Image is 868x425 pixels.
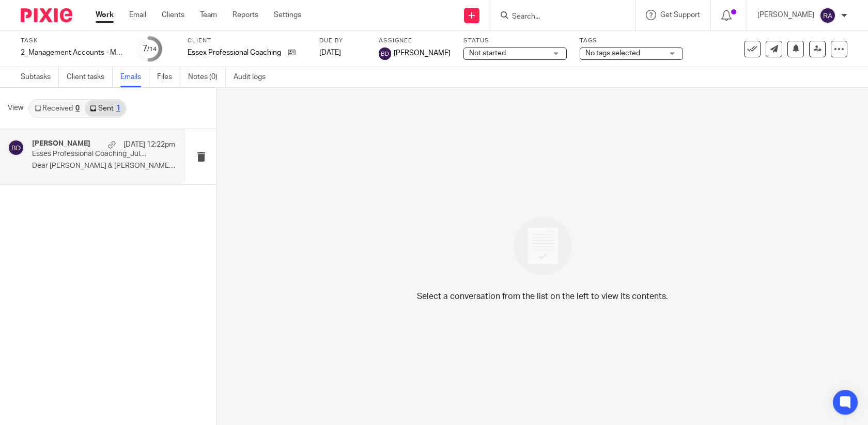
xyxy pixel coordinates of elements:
span: [DATE] [319,49,341,56]
img: image [507,210,579,282]
a: Team [200,10,217,20]
span: No tags selected [585,50,640,57]
label: Client [188,37,306,45]
label: Status [463,37,567,45]
label: Tags [580,37,683,45]
p: Select a conversation from the list on the left to view its contents. [417,290,668,303]
a: Email [129,10,146,20]
span: View [8,103,23,114]
p: [PERSON_NAME] [757,10,814,20]
label: Due by [319,37,366,45]
a: Work [96,10,114,20]
p: Dear [PERSON_NAME] & [PERSON_NAME], Please find attached... [32,162,175,170]
a: Audit logs [234,67,273,87]
span: Get Support [660,11,700,19]
label: Assignee [379,37,451,45]
img: Pixie [21,8,72,22]
a: Subtasks [21,67,59,87]
a: Reports [233,10,258,20]
a: Clients [162,10,184,20]
img: svg%3E [819,7,836,24]
img: svg%3E [8,139,24,156]
span: [PERSON_NAME] [394,48,451,58]
a: Received0 [29,100,85,117]
div: 0 [75,105,80,112]
a: Settings [274,10,301,20]
h4: [PERSON_NAME] [32,139,90,148]
p: Esses Professional Coaching_July Management Report [32,150,147,159]
a: Client tasks [67,67,113,87]
a: Files [157,67,180,87]
div: 7 [143,43,157,55]
p: Essex Professional Coaching Ltd [188,48,283,58]
small: /14 [147,46,157,52]
a: Notes (0) [188,67,226,87]
img: svg%3E [379,48,391,60]
div: 2_Management Accounts - Monthly - NEW [21,48,124,58]
a: Emails [120,67,149,87]
p: [DATE] 12:22pm [123,139,175,150]
span: Not started [469,50,506,57]
label: Task [21,37,124,45]
a: Sent1 [85,100,125,117]
input: Search [511,12,604,22]
div: 1 [116,105,120,112]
